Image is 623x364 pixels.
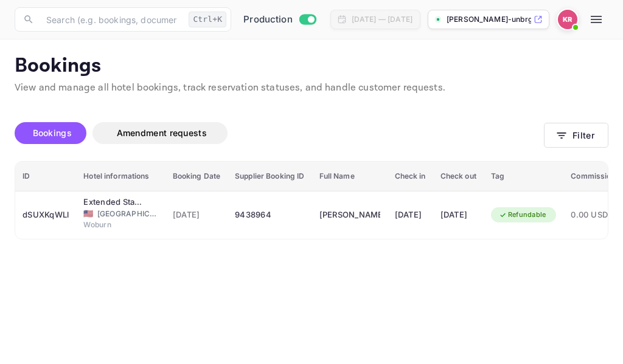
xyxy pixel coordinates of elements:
span: Amendment requests [117,128,207,138]
div: [DATE] [440,205,476,225]
span: Production [243,13,293,27]
span: United States of America [83,210,93,218]
button: Filter [544,123,608,148]
div: [DATE] [395,205,426,225]
div: 9438964 [235,205,304,225]
th: Hotel informations [76,162,165,191]
p: [PERSON_NAME]-unbrg.[PERSON_NAME]... [447,14,531,25]
span: Bookings [33,128,72,138]
th: Booking Date [165,162,228,191]
input: Search (e.g. bookings, documentation) [39,7,184,32]
div: Switch to Sandbox mode [238,13,321,27]
div: Ctrl+K [189,12,226,27]
th: Supplier Booking ID [228,162,311,191]
img: Kobus Roux [558,10,577,29]
div: Extended Stay America Suites Boston Woburn [83,196,144,208]
th: Commission [563,162,622,191]
th: Check in [388,162,433,191]
th: Check out [433,162,484,191]
div: account-settings tabs [15,122,544,144]
div: [DATE] — [DATE] [352,14,412,25]
div: Refundable [491,207,554,222]
p: Bookings [15,54,608,78]
span: Woburn [83,219,144,230]
span: 0.00 USD [571,208,615,222]
div: dSUXKqWLl [23,205,69,225]
th: Tag [484,162,564,191]
span: [GEOGRAPHIC_DATA] [97,208,158,219]
th: Full Name [312,162,388,191]
th: ID [15,162,76,191]
span: [DATE] [173,208,221,222]
p: View and manage all hotel bookings, track reservation statuses, and handle customer requests. [15,81,608,95]
div: Corey Frost [319,205,380,225]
